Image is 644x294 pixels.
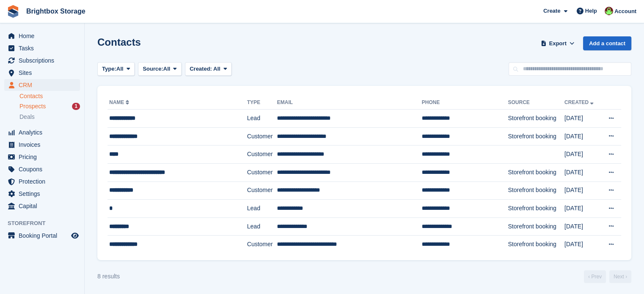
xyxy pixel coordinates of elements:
[605,7,613,15] img: Marlena
[564,236,600,253] td: [DATE]
[247,96,277,110] th: Type
[422,96,508,110] th: Phone
[614,7,636,16] span: Account
[585,7,597,15] span: Help
[4,67,80,79] a: menu
[143,65,163,73] span: Source:
[247,217,277,236] td: Lead
[213,66,221,72] span: All
[19,151,69,163] span: Pricing
[508,96,564,110] th: Source
[564,200,600,218] td: [DATE]
[247,163,277,181] td: Customer
[582,270,633,283] nav: Page
[23,4,89,18] a: Brightbox Storage
[564,146,600,164] td: [DATE]
[4,55,80,66] a: menu
[584,270,606,283] a: Previous
[247,200,277,218] td: Lead
[543,7,560,15] span: Create
[19,67,69,79] span: Sites
[247,110,277,128] td: Lead
[4,42,80,54] a: menu
[508,163,564,181] td: Storefront booking
[19,30,69,42] span: Home
[19,42,69,54] span: Tasks
[277,96,422,110] th: Email
[19,188,69,200] span: Settings
[564,127,600,146] td: [DATE]
[4,139,80,151] a: menu
[564,110,600,128] td: [DATE]
[19,176,69,187] span: Protection
[97,36,141,48] h1: Contacts
[102,65,116,73] span: Type:
[564,99,595,105] a: Created
[4,188,80,200] a: menu
[19,139,69,151] span: Invoices
[190,66,212,72] span: Created:
[4,151,80,163] a: menu
[4,176,80,187] a: menu
[7,5,19,18] img: stora-icon-8386f47178a22dfd0bd8f6a31ec36ba5ce8667c1dd55bd0f319d3a0aa187defe.svg
[19,126,69,138] span: Analytics
[97,62,135,76] button: Type: All
[4,230,80,242] a: menu
[72,103,80,110] div: 1
[19,163,69,175] span: Coupons
[564,181,600,200] td: [DATE]
[19,102,80,111] a: Prospects 1
[19,200,69,212] span: Capital
[247,181,277,200] td: Customer
[247,127,277,146] td: Customer
[4,30,80,42] a: menu
[185,62,232,76] button: Created: All
[116,65,124,73] span: All
[549,39,567,48] span: Export
[70,231,80,241] a: Preview store
[163,65,171,73] span: All
[19,113,35,121] span: Deals
[583,36,631,50] a: Add a contact
[97,272,120,281] div: 8 results
[19,113,80,121] a: Deals
[247,236,277,253] td: Customer
[247,146,277,164] td: Customer
[508,127,564,146] td: Storefront booking
[19,55,69,66] span: Subscriptions
[508,236,564,253] td: Storefront booking
[138,62,182,76] button: Source: All
[539,36,576,50] button: Export
[508,181,564,200] td: Storefront booking
[4,79,80,91] a: menu
[564,163,600,181] td: [DATE]
[109,99,131,105] a: Name
[508,217,564,236] td: Storefront booking
[8,219,84,228] span: Storefront
[19,102,46,110] span: Prospects
[19,230,69,242] span: Booking Portal
[508,110,564,128] td: Storefront booking
[508,200,564,218] td: Storefront booking
[4,163,80,175] a: menu
[19,92,80,100] a: Contacts
[4,200,80,212] a: menu
[609,270,631,283] a: Next
[4,126,80,138] a: menu
[19,79,69,91] span: CRM
[564,217,600,236] td: [DATE]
